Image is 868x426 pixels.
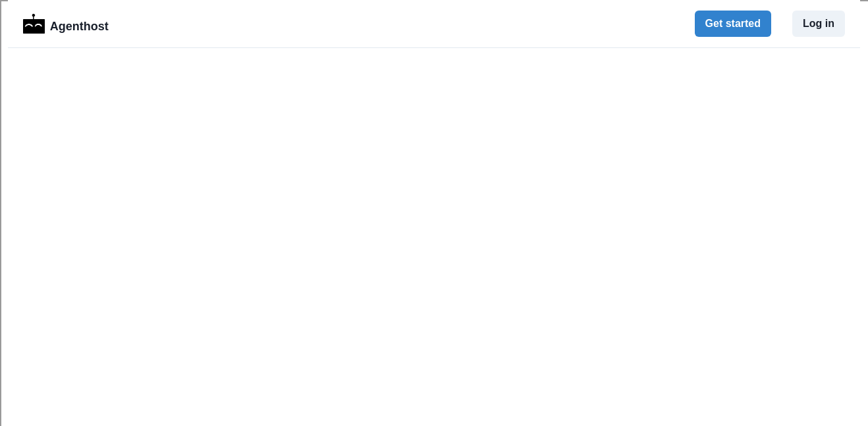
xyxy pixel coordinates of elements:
p: Agenthost [50,13,109,36]
img: Logo [23,14,45,34]
button: Get started [695,11,771,37]
button: Log in [792,11,845,37]
a: LogoAgenthost [23,13,109,36]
